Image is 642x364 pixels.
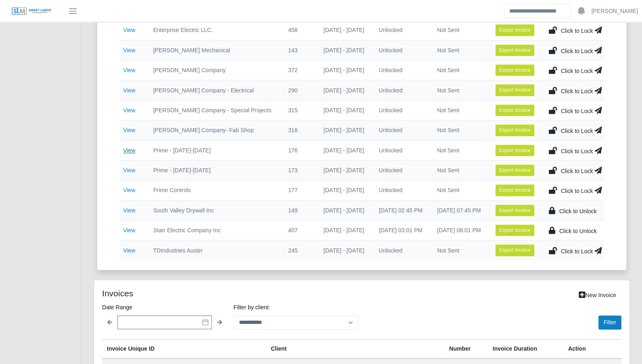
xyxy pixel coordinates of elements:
td: 315 [282,100,317,120]
td: [PERSON_NAME] Company- Fab Shop [147,120,282,140]
h4: Invoices [102,288,311,298]
td: Not Sent [431,60,489,80]
td: 316 [282,120,317,140]
a: View [123,147,135,154]
button: Export Invoice [495,205,534,216]
td: [DATE] 03:01 PM [372,221,431,240]
td: [PERSON_NAME] Company - Electrical [147,80,282,100]
td: Unlocked [372,140,431,160]
td: [DATE] - [DATE] [317,40,372,60]
button: Export Invoice [495,64,534,76]
td: Prime Controls [147,180,282,200]
td: 149 [282,200,317,220]
input: Search [504,4,571,18]
td: 173 [282,160,317,180]
button: Export Invoice [495,24,534,36]
td: Unlocked [372,40,431,60]
button: Export Invoice [495,244,534,256]
label: Filter by client: [234,302,359,312]
th: Invoice Duration [488,339,563,358]
td: 245 [282,240,317,260]
img: SLM Logo [11,7,52,16]
a: View [123,27,135,33]
td: Unlocked [372,180,431,200]
span: Click to Lock [561,88,593,94]
td: [DATE] - [DATE] [317,180,372,200]
td: Unlocked [372,80,431,100]
a: View [123,247,135,254]
td: Unlocked [372,240,431,260]
button: Export Invoice [495,45,534,56]
td: [DATE] - [DATE] [317,140,372,160]
button: Export Invoice [495,145,534,156]
td: [DATE] 07:45 PM [431,200,489,220]
td: 372 [282,60,317,80]
td: [PERSON_NAME] Mechanical [147,40,282,60]
span: Click to Lock [561,148,593,154]
td: [DATE] - [DATE] [317,80,372,100]
td: TDIndustries Austin [147,240,282,260]
td: Prime - [DATE]-[DATE] [147,140,282,160]
th: Client [266,339,444,358]
td: 143 [282,40,317,60]
a: View [123,127,135,133]
span: Click to Lock [561,248,593,255]
td: 177 [282,180,317,200]
td: Not Sent [431,40,489,60]
span: Click to Unlock [559,208,597,214]
td: [DATE] - [DATE] [317,200,372,220]
td: 407 [282,221,317,240]
td: [DATE] - [DATE] [317,160,372,180]
td: Not Sent [431,120,489,140]
td: Unlocked [372,160,431,180]
td: Not Sent [431,140,489,160]
a: View [123,167,135,173]
span: Click to Unlock [559,228,597,234]
button: Export Invoice [495,84,534,96]
span: Click to Lock [561,168,593,174]
label: Date Range [102,302,227,312]
span: Click to Lock [561,188,593,194]
td: [DATE] - [DATE] [317,60,372,80]
td: Not Sent [431,240,489,260]
td: South Valley Drywall Inc [147,200,282,220]
th: Invoice Unique ID [102,339,266,358]
td: [PERSON_NAME] Company - Special Projects [147,100,282,120]
td: 176 [282,140,317,160]
th: Action [563,339,621,358]
td: Prime - [DATE]-[DATE] [147,160,282,180]
button: Export Invoice [495,165,534,176]
td: Unlocked [372,100,431,120]
a: View [123,107,135,113]
td: [PERSON_NAME] Company [147,60,282,80]
button: Export Invoice [495,184,534,196]
span: Click to Lock [561,48,593,54]
span: Click to Lock [561,128,593,134]
a: View [123,187,135,193]
td: Unlocked [372,20,431,40]
td: [DATE] - [DATE] [317,221,372,240]
button: Export Invoice [495,225,534,236]
span: Click to Lock [561,68,593,74]
td: Not Sent [431,180,489,200]
td: [DATE] 02:45 PM [372,200,431,220]
button: Export Invoice [495,105,534,116]
td: Unlocked [372,120,431,140]
td: [DATE] - [DATE] [317,120,372,140]
span: Click to Lock [561,28,593,34]
td: Unlocked [372,60,431,80]
td: Enterprise Electric LLC. [147,20,282,40]
button: Filter [598,315,621,330]
td: 458 [282,20,317,40]
a: View [123,207,135,214]
td: [DATE] - [DATE] [317,20,372,40]
td: Starr Electric Company Inc [147,221,282,240]
a: View [123,87,135,94]
a: View [123,227,135,233]
a: [PERSON_NAME] [591,7,638,15]
th: Number [444,339,488,358]
td: Not Sent [431,80,489,100]
td: [DATE] 08:01 PM [431,221,489,240]
a: View [123,67,135,73]
td: 290 [282,80,317,100]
